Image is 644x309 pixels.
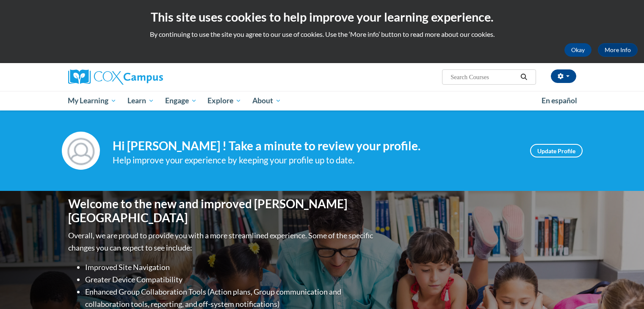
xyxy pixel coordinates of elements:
[122,91,160,110] a: Learn
[542,96,577,105] span: En español
[517,72,530,82] button: Search
[85,261,375,273] li: Improved Site Navigation
[68,69,163,85] img: Cox Campus
[63,91,122,110] a: My Learning
[551,69,576,83] button: Account Settings
[85,273,375,286] li: Greater Device Compatibility
[68,69,229,85] a: Cox Campus
[207,96,241,106] span: Explore
[564,43,591,57] button: Okay
[68,96,116,106] span: My Learning
[247,91,287,110] a: About
[160,91,202,110] a: Engage
[6,8,638,25] h2: This site uses cookies to help improve your learning experience.
[55,91,589,110] div: Main menu
[530,144,583,157] a: Update Profile
[113,139,517,153] h4: Hi [PERSON_NAME] ! Take a minute to review your profile.
[536,92,583,110] a: En español
[68,197,375,225] h1: Welcome to the new and improved [PERSON_NAME][GEOGRAPHIC_DATA]
[450,72,517,82] input: Search Courses
[598,43,638,57] a: More Info
[6,30,638,39] p: By continuing to use the site you agree to our use of cookies. Use the ‘More info’ button to read...
[252,96,281,106] span: About
[202,91,247,110] a: Explore
[165,96,197,106] span: Engage
[62,132,100,170] img: Profile Image
[127,96,154,106] span: Learn
[113,153,517,167] div: Help improve your experience by keeping your profile up to date.
[68,229,375,254] p: Overall, we are proud to provide you with a more streamlined experience. Some of the specific cha...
